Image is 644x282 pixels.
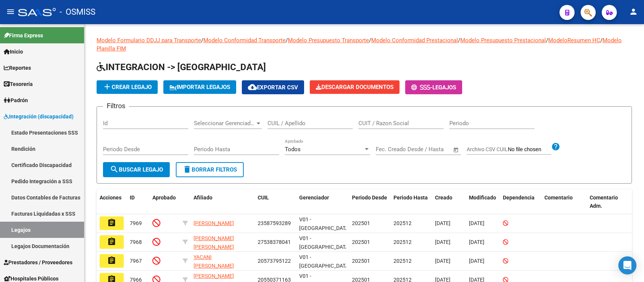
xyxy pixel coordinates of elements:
span: Buscar Legajo [110,166,163,173]
span: 202512 [393,220,412,226]
span: 7967 [130,258,142,264]
button: Descargar Documentos [310,80,400,94]
span: 7969 [130,220,142,226]
span: [DATE] [435,239,450,245]
button: Crear Legajo [97,80,158,94]
datatable-header-cell: Comentario Adm. [587,190,632,215]
mat-icon: assignment [107,256,116,265]
datatable-header-cell: Dependencia [500,190,541,215]
button: Buscar Legajo [103,162,170,177]
span: [PERSON_NAME] [PERSON_NAME] [194,235,234,250]
span: YACANI [PERSON_NAME] [194,254,234,269]
span: V01 - [GEOGRAPHIC_DATA] [299,254,350,269]
span: Periodo Desde [352,195,387,201]
span: Comentario Adm. [590,195,618,209]
span: V01 - [GEOGRAPHIC_DATA] [299,216,350,231]
span: Integración (discapacidad) [4,112,74,121]
button: IMPORTAR LEGAJOS [163,80,236,94]
span: Crear Legajo [103,84,152,90]
span: Seleccionar Gerenciador [194,120,255,127]
datatable-header-cell: Gerenciador [296,190,349,215]
input: Fecha inicio [376,146,406,153]
span: 202512 [393,239,412,245]
mat-icon: assignment [107,218,116,227]
span: - [411,84,432,91]
span: Tesorería [4,80,33,88]
datatable-header-cell: CUIL [255,190,296,215]
span: Comentario [544,195,573,201]
a: Modelo Presupuesto Transporte [288,37,369,44]
span: IMPORTAR LEGAJOS [169,84,230,90]
span: Dependencia [503,195,535,201]
datatable-header-cell: Comentario [541,190,587,215]
mat-icon: person [629,7,638,16]
span: V01 - [GEOGRAPHIC_DATA] [299,235,350,250]
a: Modelo Formulario DDJJ para Transporte [97,37,201,44]
button: Exportar CSV [242,80,304,94]
span: - OSMISS [60,4,95,20]
span: [DATE] [435,258,450,264]
span: Todos [285,146,301,153]
datatable-header-cell: Periodo Desde [349,190,390,215]
span: [DATE] [469,239,484,245]
span: 202512 [393,258,412,264]
mat-icon: search [110,165,119,174]
h3: Filtros [103,101,129,111]
span: Modificado [469,195,496,201]
span: 27538378041 [258,239,291,245]
mat-icon: assignment [107,237,116,246]
span: [DATE] [469,258,484,264]
span: Archivo CSV CUIL [467,146,508,152]
span: Periodo Hasta [393,195,428,201]
input: Fecha fin [413,146,450,153]
span: Borrar Filtros [183,166,237,173]
datatable-header-cell: Modificado [466,190,500,215]
button: Borrar Filtros [176,162,244,177]
span: Prestadores / Proveedores [4,258,72,267]
datatable-header-cell: ID [127,190,149,215]
span: ID [130,195,135,201]
datatable-header-cell: Afiliado [191,190,255,215]
a: Modelo Presupuesto Prestacional [460,37,546,44]
span: Padrón [4,96,28,104]
mat-icon: help [551,142,560,151]
datatable-header-cell: Periodo Hasta [390,190,432,215]
span: 23587593289 [258,220,291,226]
a: Modelo Conformidad Transporte [203,37,286,44]
a: Modelo Conformidad Prestacional [371,37,458,44]
button: -Legajos [405,80,462,94]
span: Firma Express [4,31,43,40]
span: Aprobado [152,195,176,201]
span: 202501 [352,258,370,264]
span: Descargar Documentos [316,84,393,90]
datatable-header-cell: Creado [432,190,466,215]
a: ModeloResumen HC [548,37,600,44]
mat-icon: cloud_download [248,83,257,92]
span: Inicio [4,48,23,56]
span: [DATE] [435,220,450,226]
mat-icon: menu [6,7,15,16]
span: Creado [435,195,452,201]
input: Archivo CSV CUIL [508,146,551,153]
span: Legajos [432,84,456,91]
span: INTEGRACION -> [GEOGRAPHIC_DATA] [97,62,266,72]
span: 7968 [130,239,142,245]
span: [DATE] [469,220,484,226]
span: CUIL [258,195,269,201]
span: Exportar CSV [248,84,298,91]
button: Open calendar [452,146,461,154]
span: Acciones [100,195,121,201]
div: Open Intercom Messenger [618,256,636,274]
mat-icon: delete [183,165,192,174]
span: [PERSON_NAME] [194,220,234,226]
span: 20573795122 [258,258,291,264]
datatable-header-cell: Aprobado [149,190,180,215]
span: 202501 [352,239,370,245]
mat-icon: add [103,82,112,91]
span: Gerenciador [299,195,329,201]
span: Afiliado [194,195,212,201]
span: 202501 [352,220,370,226]
span: Reportes [4,64,31,72]
datatable-header-cell: Acciones [97,190,127,215]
